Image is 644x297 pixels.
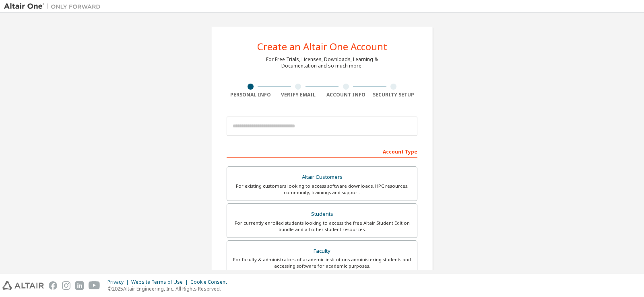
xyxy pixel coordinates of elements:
[107,285,232,292] p: © 2025 Altair Engineering, Inc. All Rights Reserved.
[227,145,417,158] div: Account Type
[227,92,275,98] div: Personal Info
[62,281,70,290] img: instagram.svg
[131,279,190,285] div: Website Terms of Use
[4,2,105,10] img: Altair One
[275,92,322,98] div: Verify Email
[49,281,57,290] img: facebook.svg
[322,92,370,98] div: Account Info
[2,281,44,290] img: altair_logo.svg
[232,183,412,196] div: For existing customers looking to access software downloads, HPC resources, community, trainings ...
[89,281,100,290] img: youtube.svg
[232,220,412,233] div: For currently enrolled students looking to access the free Altair Student Edition bundle and all ...
[232,256,412,269] div: For faculty & administrators of academic institutions administering students and accessing softwa...
[75,281,84,290] img: linkedin.svg
[190,279,232,285] div: Cookie Consent
[107,279,131,285] div: Privacy
[232,209,412,220] div: Students
[266,56,378,69] div: For Free Trials, Licenses, Downloads, Learning & Documentation and so much more.
[232,246,412,257] div: Faculty
[370,92,418,98] div: Security Setup
[232,172,412,183] div: Altair Customers
[257,42,387,51] div: Create an Altair One Account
